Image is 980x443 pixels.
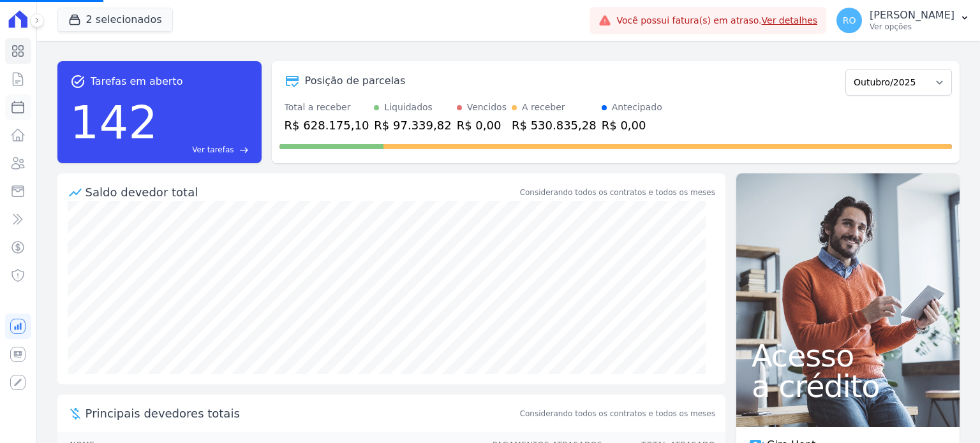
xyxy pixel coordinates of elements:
div: Liquidados [384,101,433,114]
div: R$ 0,00 [457,117,507,134]
div: Saldo devedor total [85,184,517,201]
div: 142 [70,89,158,156]
span: Tarefas em aberto [91,74,183,89]
div: A receber [522,101,565,114]
div: Considerando todos os contratos e todos os meses [520,187,715,198]
button: RO [PERSON_NAME] Ver opções [826,3,980,38]
div: Vencidos [467,101,507,114]
div: R$ 0,00 [602,117,662,134]
a: Ver detalhes [762,15,818,25]
span: Considerando todos os contratos e todos os meses [520,408,715,419]
span: Ver tarefas [192,144,234,156]
span: RO [843,16,856,25]
div: Total a receber [285,101,369,114]
a: Ver tarefas east [163,144,249,156]
div: Antecipado [612,101,662,114]
span: a crédito [752,371,944,402]
span: task_alt [70,74,85,89]
div: Posição de parcelas [305,73,406,89]
div: R$ 628.175,10 [285,117,369,134]
div: R$ 530.835,28 [512,117,597,134]
span: Você possui fatura(s) em atraso. [616,14,817,27]
p: [PERSON_NAME] [870,9,954,22]
span: Principais devedores totais [85,405,517,422]
p: Ver opções [870,22,954,32]
span: Acesso [752,340,944,371]
button: 2 selecionados [57,8,173,32]
span: east [239,145,249,155]
div: R$ 97.339,82 [374,117,451,134]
